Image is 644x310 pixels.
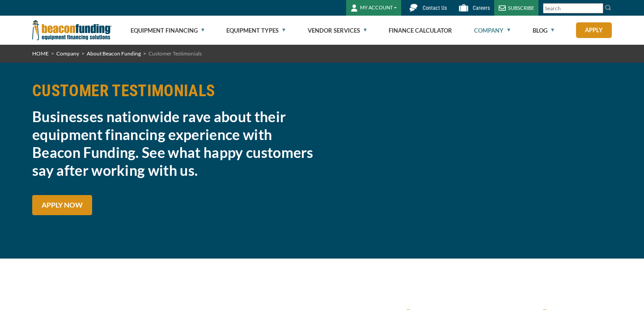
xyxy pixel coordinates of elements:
[576,22,612,38] a: Apply
[473,5,490,11] span: Careers
[474,16,510,45] a: Company
[543,3,603,13] input: Search
[32,195,92,215] a: APPLY NOW
[131,16,204,45] a: Equipment Financing
[56,50,79,57] a: Company
[389,16,452,45] a: Finance Calculator
[423,5,447,11] span: Contact Us
[148,50,202,57] span: Customer Testimonials
[226,16,285,45] a: Equipment Types
[533,16,554,45] a: Blog
[32,81,317,101] h2: CUSTOMER TESTIMONIALS
[605,4,612,11] img: Search
[594,5,601,12] a: Clear search text
[308,16,367,45] a: Vendor Services
[32,108,317,179] h3: Businesses nationwide rave about their equipment financing experience with Beacon Funding. See wh...
[32,50,49,57] a: HOME
[87,50,141,57] a: About Beacon Funding
[32,16,112,45] img: Beacon Funding Corporation logo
